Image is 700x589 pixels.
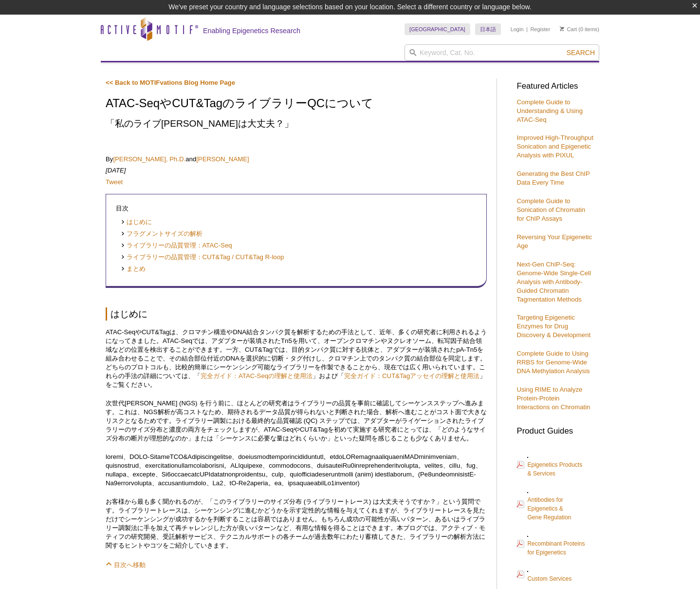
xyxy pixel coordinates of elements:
a: Custom Services [516,565,571,584]
a: Complete Guide to Using RRBS for Genome-Wide DNA Methylation Analysis [516,350,589,375]
p: By and [106,155,487,164]
a: ライブラリーの品質管理：ATAC-Seq [121,241,232,250]
span: Custom Services [527,575,571,582]
a: << Back to MOTIFvations Blog Home Page [106,79,235,86]
p: loremi、DOLO-SitameTCO&Adipiscingelitse、doeiusmodtemporincididuntutl。etdoLORemagnaaliquaeniMADmini... [106,453,487,488]
a: Cart [560,26,577,33]
img: Your Cart [560,26,564,31]
h2: Enabling Epigenetics Research [203,26,300,35]
a: Next-Gen ChIP-Seq: Genome-Wide Single-Cell Analysis with Antibody-Guided Chromatin Tagmentation M... [516,261,590,303]
img: Abs_epi_2015_cover_web_70x200 [527,492,528,493]
a: Complete Guide to Understanding & Using ATAC-Seq [516,98,583,123]
a: ライブラリーの品質管理：CUT&Tag / CUT&Tag R-loop [121,253,284,262]
p: 目次 [116,204,477,213]
a: Tweet [106,178,123,186]
em: [DATE] [106,167,126,174]
h2: はじめに [106,307,487,321]
a: Recombinant Proteinsfor Epigenetics [516,530,585,558]
a: Login [511,26,524,33]
p: ATAC-SeqやCUT&Tagは、クロマチン構造やDNA結合タンパク質を解析するための手法として、近年、多くの研究者に利用されるようになってきました。ATAC-Seqでは、アダプターが装填され... [106,328,487,389]
a: Epigenetics Products& Services [516,451,582,479]
h3: Product Guides [516,421,594,436]
a: [PERSON_NAME], Ph.D. [113,155,185,163]
p: 次世代[PERSON_NAME] (NGS) を行う前に、ほとんどの研究者はライブラリーの品質を事前に確認してシーケンスステップへ進みます。これは、NGS解析が高コストなため、期待されるデータ品... [106,399,487,443]
a: 完全ガイド：CUT&Tagアッセイの理解と使用法 [344,372,479,380]
h3: Featured Articles [516,82,594,91]
a: Generating the Best ChIP Data Every Time [516,170,589,186]
a: [PERSON_NAME] [196,155,249,163]
a: Reversing Your Epigenetic Age [516,233,592,249]
img: Epi_brochure_140604_cover_web_70x200 [527,457,528,458]
input: Keyword, Cat. No. [405,44,599,61]
a: 目次へ移動 [106,561,146,569]
a: フラグメントサイズの解析 [121,229,203,239]
span: Epigenetics Products & Services [527,461,582,477]
h2: 「私のライブ[PERSON_NAME]は大丈夫？」 [106,117,487,130]
a: Improved High-Throughput Sonication and Epigenetic Analysis with PIXUL [516,134,593,159]
a: Complete Guide to Sonication of Chromatin for ChIP Assays [516,197,585,222]
li: (0 items) [560,23,599,35]
a: Antibodies forEpigenetics &Gene Regulation [516,486,571,523]
p: お客様から最も多く聞かれるのが、「このライブラリーのサイズ分布 (ライブラリートレース) は大丈夫そうですか？」という質問です。ライブラリートレースは、シーケンシングに進むかどうかを示す定性的な... [106,497,487,550]
a: Targeting Epigenetic Enzymes for Drug Discovery & Development [516,314,590,339]
img: Rec_prots_140604_cover_web_70x200 [527,536,528,537]
span: Antibodies for Epigenetics & Gene Regulation [527,496,571,521]
li: | [526,23,528,35]
a: Register [530,26,550,33]
span: Recombinant Proteins for Epigenetics [527,540,585,556]
h1: ATAC-SeqやCUT&TagのライブラリーQCについて [106,97,487,111]
a: はじめに [121,218,152,227]
a: まとめ [121,265,146,274]
img: Custom_Services_cover [527,571,528,572]
button: Search [564,48,598,57]
span: Search [567,49,595,57]
a: 完全ガイド：ATAC-Seqの理解と使用法 [201,372,313,380]
a: Using RIME to Analyze Protein-Protein Interactions on Chromatin [516,386,590,411]
a: 日本語 [475,23,501,35]
a: [GEOGRAPHIC_DATA] [405,23,470,35]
